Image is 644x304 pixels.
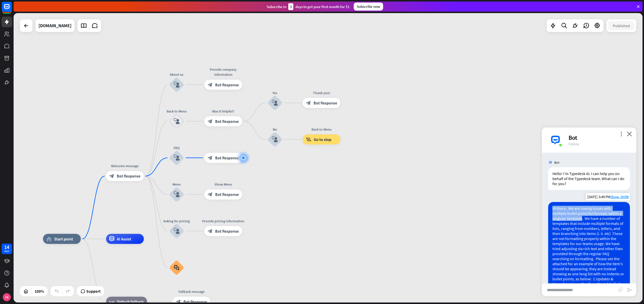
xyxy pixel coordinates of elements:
div: Menu [162,182,192,187]
button: Published [608,21,634,30]
div: Subscribe in days to get your first month for $1 [267,3,350,10]
div: 14 [4,245,9,249]
i: block_user_input [174,155,180,161]
a: 14 days [2,244,12,254]
span: Go to step [314,137,331,142]
div: days [4,249,9,253]
div: Yes [260,90,290,95]
div: Was it helpful? [200,109,246,114]
i: block_bot_response [208,228,213,233]
div: Asking for pricing [162,218,192,223]
i: block_attachment [618,287,623,292]
span: Bot Response [215,192,239,197]
i: block_bot_response [208,119,213,124]
span: AI Assist [117,236,131,241]
div: 100% [33,287,46,295]
div: [DATE] 3:49 PM [586,193,630,200]
i: block_bot_response [208,82,213,87]
i: block_user_input [174,82,180,88]
i: send [627,287,633,293]
div: Show Menu [200,182,246,187]
span: Bot Response [215,82,239,87]
div: Provide pricing information [200,218,246,223]
div: Hello! I’m Typedesk AI. I can help you on behalf of the Typedesk team. What can I do for you? [548,167,630,190]
button: Open LiveChat chat widget [4,2,19,17]
div: Subscribe now [354,3,383,11]
div: Fallback message [169,289,214,294]
i: block_bot_response [306,100,311,106]
div: Thank you! [299,90,344,95]
div: Welcome message [102,163,147,168]
span: Bot Response [215,155,239,160]
div: FAQ [162,145,192,150]
div: No [260,127,290,132]
span: Bot Response [313,100,337,106]
i: block_user_input [174,118,180,124]
div: 3 [288,3,293,10]
i: block_user_input [174,228,180,234]
span: Bot [554,160,559,165]
i: block_faq [174,265,179,270]
i: block_bot_response [109,174,114,179]
i: block_user_input [272,137,278,143]
div: typedesk.com [38,19,71,32]
i: block_goto [306,137,311,142]
i: more_vert [619,131,624,136]
span: Bot Response [215,228,239,233]
div: Provide company information [200,67,246,77]
i: block_user_input [272,100,278,106]
i: block_bot_response [208,155,213,160]
i: block_bot_response [208,192,213,197]
div: About us [162,72,192,77]
i: home_2 [46,236,52,241]
span: Show JSON [610,194,629,199]
span: Support [86,287,101,295]
div: Bot [569,134,630,142]
div: Back to Menu [162,109,192,114]
i: block_user_input [174,191,180,197]
span: Bot Response [117,174,140,179]
div: Back to Menu [299,127,344,132]
span: Start point [54,236,73,241]
div: Online [569,142,630,146]
i: close [627,131,632,136]
span: Bot Response [215,119,239,124]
